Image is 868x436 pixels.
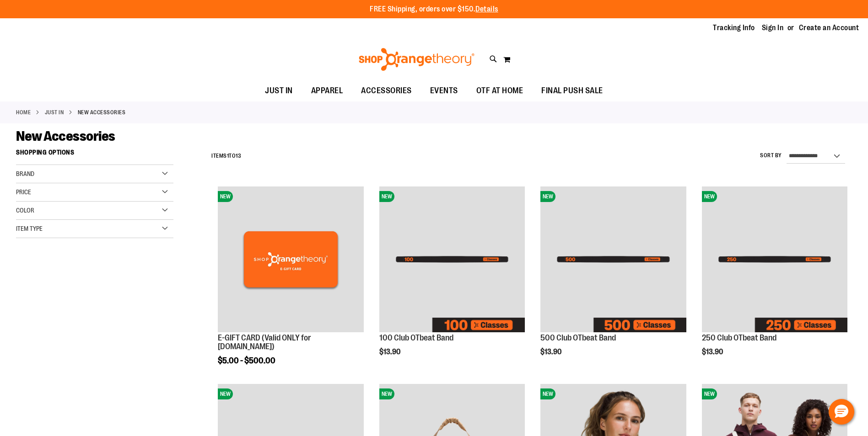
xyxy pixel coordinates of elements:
a: Image of 250 Club OTbeat BandNEW [702,186,847,333]
a: Create an Account [799,23,859,33]
label: Sort By [760,152,782,160]
span: 13 [236,153,241,159]
strong: Shopping Options [16,144,173,165]
span: EVENTS [430,80,458,101]
img: Image of 500 Club OTbeat Band [540,186,686,332]
p: FREE Shipping, orders over $150. [370,4,498,15]
a: Tracking Info [713,23,755,33]
span: NEW [218,191,233,202]
span: NEW [540,388,555,399]
div: product [536,182,690,375]
span: NEW [702,191,717,202]
img: Shop Orangetheory [357,48,476,71]
div: product [213,182,368,388]
span: NEW [379,388,394,399]
img: Image of 250 Club OTbeat Band [702,186,847,332]
span: Price [16,188,31,196]
div: product [697,182,852,375]
span: $13.90 [702,348,724,356]
button: Hello, have a question? Let’s chat. [829,399,854,425]
img: Image of 100 Club OTbeat Band [379,186,525,332]
a: ACCESSORIES [352,80,421,101]
a: JUST IN [45,108,64,117]
div: product [375,182,529,375]
img: E-GIFT CARD (Valid ONLY for ShopOrangetheory.com) [218,186,363,332]
a: JUST IN [256,80,302,101]
span: NEW [218,388,233,399]
span: NEW [540,191,555,202]
span: 1 [227,153,229,159]
a: Details [475,5,498,13]
a: 500 Club OTbeat Band [540,333,616,342]
h2: Items to [211,149,241,163]
span: APPAREL [311,80,343,101]
a: FINAL PUSH SALE [532,80,612,101]
a: OTF AT HOME [467,80,533,101]
span: $13.90 [540,348,563,356]
a: 100 Club OTbeat Band [379,333,453,342]
span: Brand [16,170,34,177]
a: E-GIFT CARD (Valid ONLY for ShopOrangetheory.com)NEW [218,186,363,333]
span: OTF AT HOME [476,80,523,101]
span: NEW [702,388,717,399]
a: EVENTS [421,80,467,101]
a: E-GIFT CARD (Valid ONLY for [DOMAIN_NAME]) [218,333,311,351]
a: Image of 500 Club OTbeat BandNEW [540,186,686,333]
span: FINAL PUSH SALE [541,80,603,101]
a: Home [16,108,31,117]
span: $5.00 - $500.00 [218,356,275,365]
span: New Accessories [16,128,115,144]
strong: New Accessories [78,108,126,117]
a: 250 Club OTbeat Band [702,333,776,342]
a: Sign In [762,23,784,33]
span: NEW [379,191,394,202]
span: Item Type [16,225,43,232]
span: ACCESSORIES [361,80,412,101]
span: Color [16,207,34,214]
a: Image of 100 Club OTbeat BandNEW [379,186,525,333]
span: JUST IN [265,80,293,101]
span: $13.90 [379,348,402,356]
a: APPAREL [302,80,352,101]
